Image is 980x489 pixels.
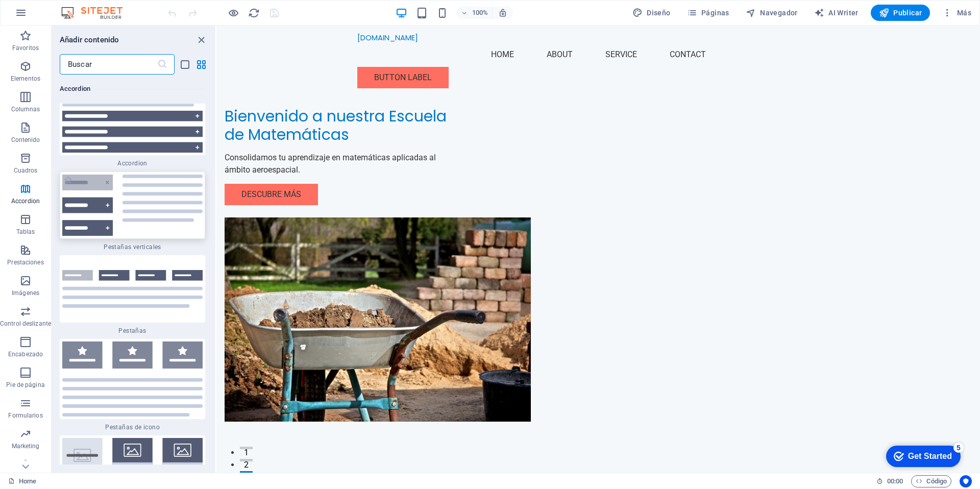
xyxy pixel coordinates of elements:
p: Elementos [11,75,40,83]
div: Get Started 5 items remaining, 0% complete [8,5,83,27]
h6: Accordion [60,83,205,95]
p: Imágenes [12,289,39,297]
button: Usercentrics [960,475,972,487]
p: Cuadros [14,166,38,175]
i: Volver a cargar página [248,7,260,19]
div: Pestañas verticales [60,172,205,251]
button: Publicar [871,5,930,21]
input: Buscar [60,54,157,75]
span: Páginas [687,8,729,18]
h6: Añadir contenido [60,34,119,46]
span: : [894,477,896,485]
span: Código [916,475,947,487]
span: AI Writer [814,8,859,18]
a: Haz clic para cancelar la selección y doble clic para abrir páginas [8,475,36,487]
button: Más [938,5,975,21]
i: Al redimensionar, ajustar el nivel de zoom automáticamente para ajustarse al dispositivo elegido. [498,8,507,17]
p: Contenido [11,136,40,144]
img: accordion.svg [62,78,203,153]
p: Favoritos [12,44,39,52]
h6: 100% [472,7,488,19]
button: Páginas [683,5,733,21]
p: Tablas [16,228,35,236]
img: accordion-tabs.svg [62,270,203,307]
span: Pestañas verticales [60,243,205,251]
div: Accordion [60,75,205,167]
span: Publicar [879,8,922,18]
button: reload [248,7,260,19]
p: Formularios [8,411,42,420]
img: Editor Logo [59,7,135,19]
span: Añadir a favoritos [64,176,72,184]
span: Pestañas [60,327,205,335]
p: Columnas [11,105,40,113]
button: grid-view [195,58,207,70]
img: accordion-vertical-tabs.svg [62,175,203,236]
span: Navegador [746,8,798,18]
img: accordion-icon-tabs.svg [62,341,203,417]
p: Pie de página [6,381,44,389]
div: Get Started [30,11,74,20]
button: Diseño [628,5,675,21]
button: Haz clic para salir del modo de previsualización y seguir editando [227,7,239,19]
div: Diseño (Ctrl+Alt+Y) [628,5,675,21]
button: AI Writer [810,5,863,21]
button: list-view [179,58,191,70]
div: Pestañas de icono [60,339,205,431]
span: 00 00 [887,475,903,487]
button: close panel [195,34,207,46]
span: Diseño [632,8,671,18]
span: Accordion [60,159,205,167]
p: Accordion [11,197,40,205]
span: Pestañas de icono [60,423,205,431]
p: Marketing [12,442,40,450]
button: 2 [23,433,36,436]
span: Más [942,8,971,18]
button: 100% [456,7,493,19]
div: 5 [76,2,86,12]
p: Prestaciones [7,258,43,266]
button: 3 [23,446,36,448]
button: Navegador [742,5,802,21]
button: 1 [23,421,36,424]
h6: Tiempo de la sesión [876,475,903,487]
div: Pestañas [60,255,205,335]
button: Código [911,475,951,487]
p: Encabezado [8,350,43,358]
